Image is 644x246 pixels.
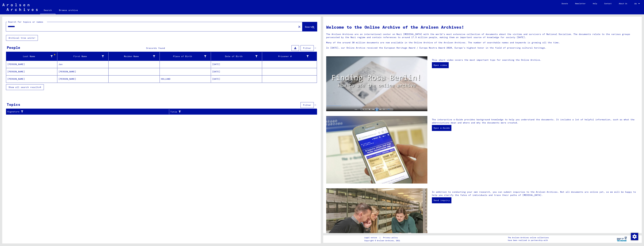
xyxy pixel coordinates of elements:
button: Filter [301,102,314,108]
h1: Welcome to the Online Archive of the Arolsen Archives! [326,24,639,30]
button: Search [302,22,317,31]
p: In addition to conducting your own research, you can submit inquiries to the Arolsen Archives. No... [432,190,639,197]
div: Change consent [631,233,638,240]
span: Filter [303,47,311,49]
div: Maiden Name [110,54,160,59]
p: This short video covers the most important tips for searching the Online Archive. [432,58,639,62]
img: eguide.jpg [326,116,427,183]
div: Last Name [7,55,53,58]
mat-header-cell: Last Name [6,52,57,61]
mat-cell: HOLLAND [160,75,211,83]
div: Prisoner # [263,55,309,58]
mat-cell: [DATE] [211,75,262,83]
mat-header-cell: Date of Birth [211,52,262,61]
mat-cell: [DATE] [211,68,262,75]
mat-header-cell: Prisoner # [262,52,317,61]
mat-cell: Jan [57,61,109,68]
a: Browse archive [55,7,82,14]
mat-cell: [PERSON_NAME] [57,75,109,83]
a: Search [40,7,55,14]
p: Many of the around 30 million documents are now available in the Online Archive of the Arolsen Ar... [326,41,639,44]
span: Search [305,25,314,28]
mat-header-cell: Maiden Name [109,52,160,61]
div: Date of Birth [212,54,262,59]
div: Title [170,109,313,114]
img: yv_logo.png [616,235,627,243]
div: | [364,236,401,239]
mat-header-cell: First Name [57,52,109,61]
mat-icon: close [298,25,301,29]
div: Place of Birth [161,54,211,59]
div: First Name [59,55,104,58]
mat-header-cell: Place of Birth [160,52,211,61]
div: Title [170,110,310,113]
button: Filter [301,45,314,51]
mat-cell: [PERSON_NAME] [6,61,57,68]
mat-label: Search for topics or names [8,21,43,23]
a: Send inquiry [432,197,451,203]
mat-cell: [PERSON_NAME] [6,68,57,75]
mat-cell: [DATE] [211,61,262,68]
div: Date of Birth [212,55,257,58]
div: People [7,45,20,50]
button: Clear [296,24,302,30]
p: Copyright © Arolsen Archives, 2021 [364,239,401,242]
button: Show all search results [6,84,44,90]
p: In [DATE], our Online Archive received the European Heritage Award / Europa Nostra Award 2020, Eu... [326,46,639,49]
button: Archival tree units [6,35,38,41]
div: Signature [7,109,169,114]
mat-cell: [PERSON_NAME] [6,75,57,83]
span: Filter [303,104,311,106]
img: Arolsen_neg.svg [2,3,38,11]
a: Open e-Guide [432,125,451,131]
mat-cell: [PERSON_NAME] [57,68,109,75]
a: Legal notice [364,236,379,239]
span: EN [634,3,638,5]
img: Change consent [631,233,638,240]
img: video.jpg [326,56,427,111]
div: Place of Birth [161,55,206,58]
a: Open video [432,62,449,68]
div: Prisoner # [263,54,313,59]
div: Maiden Name [110,55,155,58]
p: The Arolsen Archives online collections [508,236,549,239]
span: 3 [146,47,147,49]
a: Privacy policy [381,236,401,239]
p: The Arolsen Archives are an international center on Nazi [MEDICAL_DATA] with the world’s most ext... [326,33,639,39]
p: The interactive e-Guide provides background knowledge to help you understand the documents. It in... [432,118,639,124]
span: records found [147,47,165,49]
div: Signature [7,110,165,113]
span: Show all search results [9,86,40,89]
div: Last Name [7,54,57,59]
p: have been realized in partnership with [508,239,549,242]
div: First Name [59,54,108,59]
div: Topics [7,102,20,107]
